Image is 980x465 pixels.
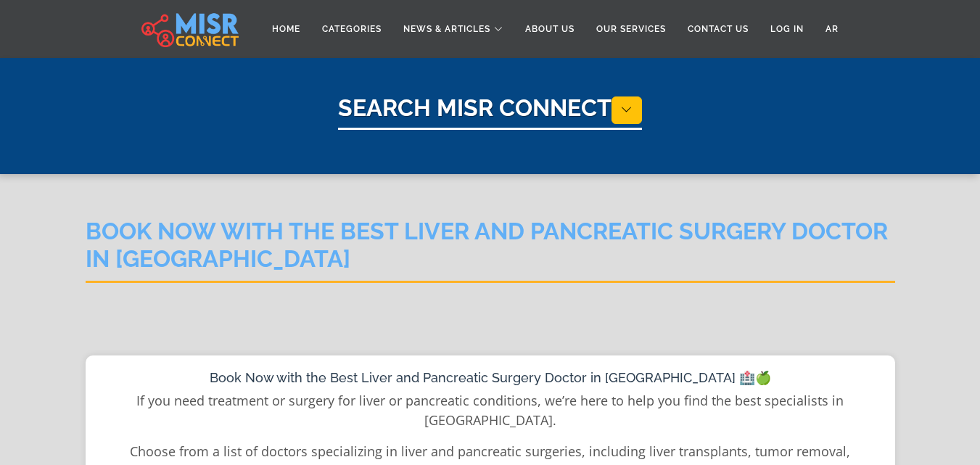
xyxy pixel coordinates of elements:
a: Home [261,15,311,43]
a: News & Articles [392,15,514,43]
a: About Us [514,15,585,43]
p: If you need treatment or surgery for liver or pancreatic conditions, we’re here to help you find ... [100,391,881,430]
a: Contact Us [677,15,759,43]
a: Our Services [585,15,677,43]
h1: Book Now with the Best Liver and Pancreatic Surgery Doctor in [GEOGRAPHIC_DATA] 🏥🍏 [100,370,881,386]
a: AR [815,15,849,43]
h1: Search Misr Connect [338,94,642,130]
img: main.misr_connect [141,11,239,47]
h4: Book Now with the Best Liver and Pancreatic Surgery Doctor in [GEOGRAPHIC_DATA] [86,218,895,283]
span: News & Articles [403,22,490,36]
a: Log in [759,15,815,43]
a: Categories [311,15,392,43]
